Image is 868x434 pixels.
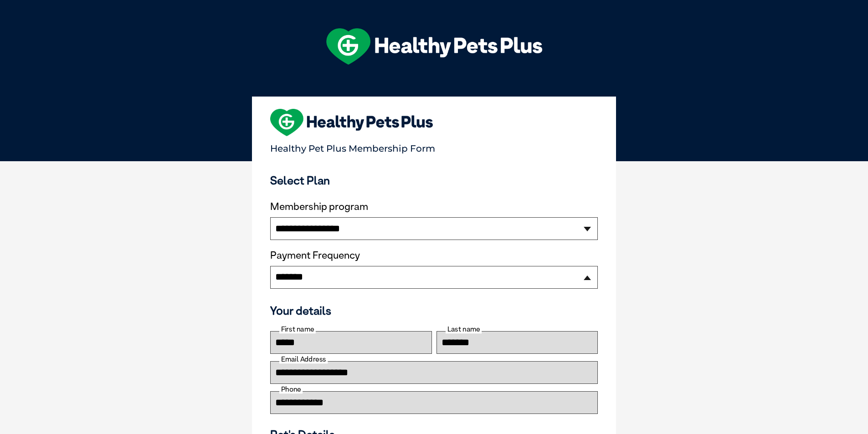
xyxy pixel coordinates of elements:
h3: Your details [270,304,598,317]
img: hpp-logo-landscape-green-white.png [326,28,542,65]
label: Phone [279,385,303,393]
p: Healthy Pet Plus Membership Form [270,139,598,154]
h3: Select Plan [270,174,598,187]
label: Payment Frequency [270,250,360,261]
label: Membership program [270,201,598,213]
img: heart-shape-hpp-logo-large.png [270,109,433,136]
label: Last name [446,325,482,333]
label: First name [279,325,316,333]
label: Email Address [279,355,328,363]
